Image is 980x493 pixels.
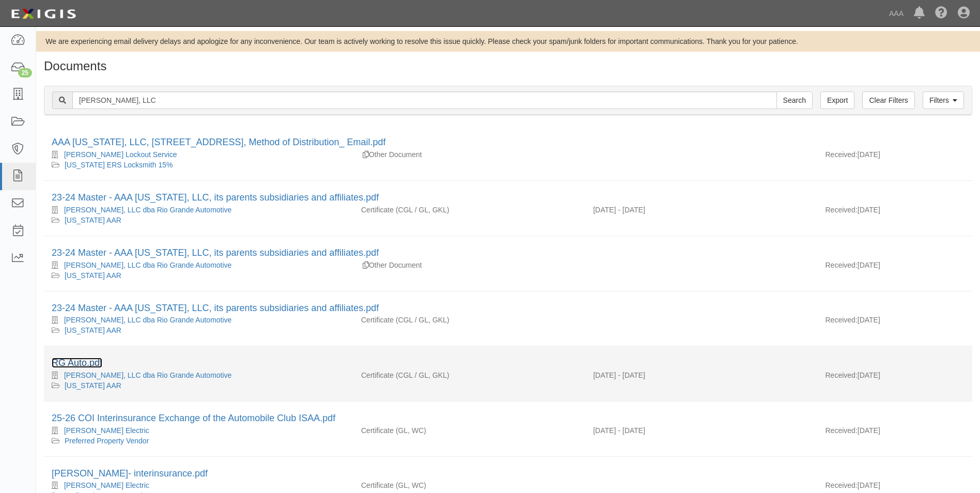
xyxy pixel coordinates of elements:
[65,216,121,224] a: [US_STATE] AAR
[862,91,914,109] a: Clear Filters
[353,480,585,490] div: General Liability Workers Compensation/Employers Liability
[585,425,817,436] div: Effective 06/15/2025 - Expiration 06/15/2026
[353,425,585,436] div: General Liability Workers Compensation/Employers Liability
[64,206,231,214] a: [PERSON_NAME], LLC dba Rio Grande Automotive
[52,315,346,325] div: Jett, LLC dba Rio Grande Automotive
[65,381,121,390] a: [US_STATE] AAR
[817,260,972,275] div: [DATE]
[817,425,972,441] div: [DATE]
[52,137,386,147] a: AAA [US_STATE], LLC, [STREET_ADDRESS], Method of Distribution_ Email.pdf
[825,149,857,160] p: Received:
[52,325,346,335] div: New Mexico AAR
[52,467,965,481] div: garrett- interinsurance.pdf
[52,191,965,205] div: 23-24 Master - AAA New Mexico, LLC, its parents subsidiaries and affiliates.pdf
[72,91,777,109] input: Search
[817,370,972,386] div: [DATE]
[36,36,980,47] div: We are experiencing email delivery delays and apologize for any inconvenience. Our team is active...
[65,271,121,280] a: [US_STATE] AAR
[923,91,964,109] a: Filters
[65,437,149,445] a: Preferred Property Vendor
[825,205,857,215] p: Received:
[64,261,231,269] a: [PERSON_NAME], LLC dba Rio Grande Automotive
[585,480,817,481] div: Effective - Expiration
[52,468,208,479] a: [PERSON_NAME]- interinsurance.pdf
[64,426,149,435] a: [PERSON_NAME] Electric
[363,149,369,160] div: Duplicate
[52,302,965,315] div: 23-24 Master - AAA New Mexico, LLC, its parents subsidiaries and affiliates.pdf
[776,91,813,109] input: Search
[817,315,972,330] div: [DATE]
[52,357,965,370] div: RG Auto.pdf
[52,412,965,425] div: 25-26 COI Interinsurance Exchange of the Automobile Club ISAA.pdf
[52,358,102,368] a: RG Auto.pdf
[884,3,909,24] a: AAA
[64,150,177,159] a: [PERSON_NAME] Lockout Service
[52,136,965,149] div: AAA Texas, LLC, PO Box 947, Murietta, CA, 92564, Method of Distribution_ Email.pdf
[52,436,346,446] div: Preferred Property Vendor
[825,315,857,325] p: Received:
[585,205,817,215] div: Effective 08/20/2024 - Expiration 08/20/2025
[825,260,857,270] p: Received:
[353,260,585,270] div: Other Document
[52,380,346,391] div: New Mexico AAR
[52,246,965,260] div: 23-24 Master - AAA New Mexico, LLC, its parents subsidiaries and affiliates.pdf
[52,425,346,436] div: Garrett Electric
[935,7,947,20] i: Help Center - Complianz
[353,370,585,380] div: Commercial General Liability / Garage Liability Garage Keepers Liability
[825,425,857,436] p: Received:
[585,370,817,380] div: Effective 08/20/2022 - Expiration 08/20/2023
[825,370,857,380] p: Received:
[52,215,346,225] div: New Mexico AAR
[52,149,346,160] div: Lew's Lockout Service
[52,192,379,203] a: 23-24 Master - AAA [US_STATE], LLC, its parents subsidiaries and affiliates.pdf
[817,205,972,220] div: [DATE]
[825,480,857,490] p: Received:
[65,161,173,169] a: [US_STATE] ERS Locksmith 15%
[52,270,346,281] div: New Mexico AAR
[65,326,121,334] a: [US_STATE] AAR
[817,149,972,165] div: [DATE]
[585,260,817,260] div: Effective - Expiration
[363,260,369,270] div: Duplicate
[52,160,346,170] div: Texas ERS Locksmith 15%
[18,68,32,78] div: 25
[52,248,379,258] a: 23-24 Master - AAA [US_STATE], LLC, its parents subsidiaries and affiliates.pdf
[52,205,346,215] div: Jett, LLC dba Rio Grande Automotive
[52,413,335,423] a: 25-26 COI Interinsurance Exchange of the Automobile Club ISAA.pdf
[64,481,149,489] a: [PERSON_NAME] Electric
[353,205,585,215] div: Commercial General Liability / Garage Liability Garage Keepers Liability
[52,480,346,490] div: Garrett Electric
[820,91,854,109] a: Export
[353,315,585,325] div: Commercial General Liability / Garage Liability Garage Keepers Liability
[64,371,231,379] a: [PERSON_NAME], LLC dba Rio Grande Automotive
[64,316,231,324] a: [PERSON_NAME], LLC dba Rio Grande Automotive
[8,5,79,23] img: logo-5460c22ac91f19d4615b14bd174203de0afe785f0fc80cf4dbbc73dc1793850b.png
[52,303,379,313] a: 23-24 Master - AAA [US_STATE], LLC, its parents subsidiaries and affiliates.pdf
[353,149,585,160] div: Other Document
[52,370,346,380] div: Jett, LLC dba Rio Grande Automotive
[44,59,972,73] h1: Documents
[52,260,346,270] div: Jett, LLC dba Rio Grande Automotive
[585,149,817,150] div: Effective - Expiration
